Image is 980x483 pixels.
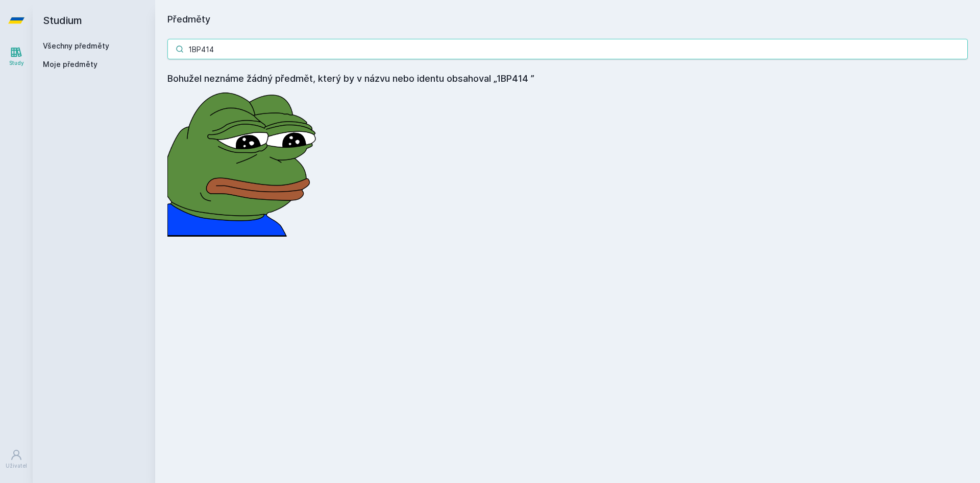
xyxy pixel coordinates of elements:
[167,72,968,86] h4: Bohužel neznáme žádný předmět, který by v názvu nebo identu obsahoval „1BP414 ”
[167,39,968,59] input: Název nebo ident předmětu…
[43,41,109,50] a: Všechny předměty
[167,12,968,27] h1: Předměty
[6,462,27,470] div: Uživatel
[43,59,97,70] span: Moje předměty
[2,41,31,72] a: Study
[167,86,321,237] img: error_picture.png
[2,444,31,475] a: Uživatel
[9,59,24,67] div: Study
